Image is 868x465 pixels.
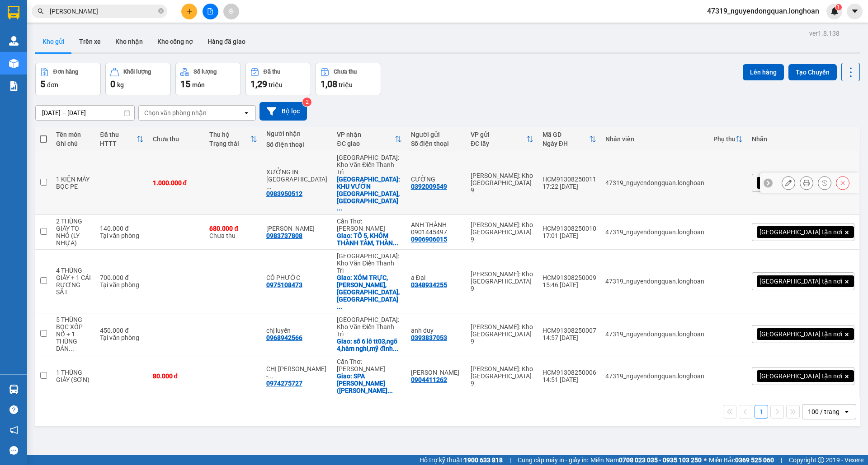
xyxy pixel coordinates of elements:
[105,63,171,95] button: Khối lượng0kg
[266,274,328,281] div: CÔ PHƯỚC
[743,64,784,80] button: Lên hàng
[471,270,533,292] div: [PERSON_NAME]: Kho [GEOGRAPHIC_DATA] 9
[411,327,462,334] div: anh duy
[605,228,704,236] div: 47319_nguyendongquan.longhoan
[181,4,197,19] button: plus
[9,446,18,455] span: message
[144,108,207,117] div: Chọn văn phòng nhận
[56,176,91,190] div: 1 KIỆN MÁY BỌC PE
[411,176,462,183] div: CƯỜNG
[471,365,533,387] div: [PERSON_NAME]: Kho [GEOGRAPHIC_DATA] 9
[56,316,91,352] div: 5 THÙNG BỌC XỐP NỔ + 1 THÙNG DÁN BĂNG KEO DỄ VỠ
[788,64,837,80] button: Tạo Chuyến
[411,183,447,190] div: 0392009549
[259,102,307,121] button: Bộ lọc
[337,218,401,232] div: Cần Thơ: [PERSON_NAME]
[605,278,704,285] div: 47319_nguyendongquan.longhoan
[192,81,205,88] span: món
[205,127,262,151] th: Toggle SortBy
[542,131,589,138] div: Mã GD
[337,316,401,338] div: [GEOGRAPHIC_DATA]: Kho Văn Điển Thanh Trì
[411,281,447,288] div: 0348934255
[150,31,200,52] button: Kho công nợ
[100,327,143,334] div: 450.000 đ
[9,385,19,394] img: warehouse-icon
[337,358,401,372] div: Cần Thơ: [PERSON_NAME]
[542,232,596,239] div: 17:01 [DATE]
[471,140,526,147] div: ĐC lấy
[337,338,401,352] div: Giao: số 6 lô tt03,ngõ 4,hàm nghi,mỹ đình 2,nam từ liêm,hà nội
[158,8,164,14] span: close-circle
[735,456,774,464] strong: 0369 525 060
[200,31,253,52] button: Hàng đã giao
[36,106,134,120] input: Select a date range.
[72,31,108,52] button: Trên xe
[518,455,588,465] span: Cung cấp máy in - giấy in:
[243,109,250,116] svg: open
[471,131,526,138] div: VP gửi
[207,8,213,14] span: file-add
[471,323,533,345] div: [PERSON_NAME]: Kho [GEOGRAPHIC_DATA] 9
[302,98,311,107] sup: 2
[420,455,503,465] span: Hỗ trợ kỹ thuật:
[9,59,19,68] img: warehouse-icon
[186,8,193,14] span: plus
[808,407,840,416] div: 100 / trang
[411,221,462,236] div: ANH THÀNH - 0901445497
[337,140,394,147] div: ĐC giao
[752,135,854,143] div: Nhãn
[782,176,795,190] div: Sửa đơn hàng
[339,81,353,88] span: triệu
[56,140,91,147] div: Ghi chú
[100,140,136,147] div: HTTT
[332,127,406,151] th: Toggle SortBy
[269,81,283,88] span: triệu
[619,456,702,464] strong: 0708 023 035 - 0935 103 250
[337,205,342,212] span: ...
[40,79,45,89] span: 5
[411,140,462,147] div: Số điện thoại
[605,372,704,380] div: 47319_nguyendongquan.longhoan
[542,140,589,147] div: Ngày ĐH
[266,380,302,387] div: 0974275727
[117,81,124,88] span: kg
[175,63,241,95] button: Số lượng15món
[228,8,234,14] span: aim
[464,456,503,464] strong: 1900 633 818
[153,135,201,143] div: Chưa thu
[337,176,401,212] div: Giao: KHU VƯỜN SIM HƯƠNG CANH, BÌNH XUYÊN, VĨNH PHÚC
[266,141,328,148] div: Số điện thoại
[316,63,381,95] button: Chưa thu1,08 triệu
[209,225,257,232] div: 680.000 đ
[542,334,596,341] div: 14:57 [DATE]
[56,369,91,383] div: 1 THÙNG GIẤY (SƠN)
[542,176,596,183] div: HCM91308250011
[180,79,190,89] span: 15
[266,232,302,239] div: 0983737808
[250,79,267,89] span: 1,29
[471,172,533,194] div: [PERSON_NAME]: Kho [GEOGRAPHIC_DATA] 9
[9,36,19,46] img: warehouse-icon
[35,31,72,52] button: Kho gửi
[209,131,250,138] div: Thu hộ
[466,127,538,151] th: Toggle SortBy
[209,225,257,239] div: Chưa thu
[590,455,702,465] span: Miền Nam
[9,81,19,91] img: solution-icon
[605,179,704,186] div: 47319_nguyendongquan.longhoan
[709,455,774,465] span: Miền Bắc
[411,369,462,376] div: ANH TUẤN
[223,4,239,19] button: aim
[108,31,150,52] button: Kho nhận
[509,455,511,465] span: |
[266,327,328,334] div: chị luyến
[837,4,840,10] span: 1
[843,408,850,415] svg: open
[538,127,601,151] th: Toggle SortBy
[709,127,747,151] th: Toggle SortBy
[542,225,596,232] div: HCM91308250010
[759,228,842,236] span: [GEOGRAPHIC_DATA] tận nơi
[50,6,156,16] input: Tìm tên, số ĐT hoặc mã đơn
[542,327,596,334] div: HCM91308250007
[337,154,401,176] div: [GEOGRAPHIC_DATA]: Kho Văn Điển Thanh Trì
